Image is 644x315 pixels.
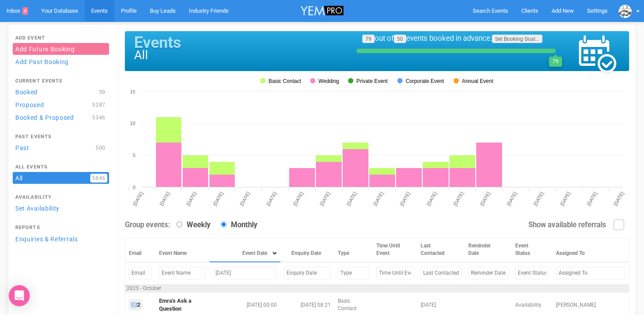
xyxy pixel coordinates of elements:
[90,174,107,183] span: 5846
[612,191,625,207] tspan: [DATE]
[9,285,30,306] div: Open Intercom Messenger
[13,99,109,111] a: Proposed5287
[473,7,508,14] span: Search Events
[15,79,106,84] h4: Current Events
[125,220,170,229] strong: Group events:
[521,7,538,14] span: Clients
[399,191,411,207] tspan: [DATE]
[177,222,182,227] input: Weekly
[133,185,135,190] tspan: 0
[125,238,156,262] th: Email
[15,165,106,170] h4: All Events
[15,195,106,200] h4: Availability
[13,43,109,55] a: Add Future Booking
[280,238,334,262] th: Enquiry Date
[15,134,106,140] h4: Past Events
[552,7,574,14] span: Add New
[357,33,548,44] div: out of events booked in advance.
[506,191,518,207] tspan: [DATE]
[426,191,438,207] tspan: [DATE]
[372,191,385,207] tspan: [DATE]
[15,36,106,41] h4: Add Event
[559,191,571,207] tspan: [DATE]
[284,267,331,279] input: Filter by Enquiry Date
[421,267,461,279] input: Filter by Last Contacted
[159,297,191,312] a: Emra's Ask a Question
[468,267,508,279] input: Filter by Reminder Date
[239,191,251,207] tspan: [DATE]
[318,78,339,84] tspan: Wedding
[265,191,278,207] tspan: [DATE]
[156,238,209,262] th: Event Name
[512,238,552,262] th: Event Status
[212,191,224,207] tspan: [DATE]
[216,220,257,230] label: Monthly
[129,299,142,310] a: 2
[577,34,617,74] img: events_calendar-47d57c581de8ae7e0d62452d7a588d7d83c6c9437aa29a14e0e0b6a065d91899.png
[362,35,375,43] a: 79
[462,78,493,84] tspan: Annual Event
[479,191,491,207] tspan: [DATE]
[132,191,144,207] tspan: [DATE]
[515,267,549,279] input: Filter by Event Status
[376,267,414,279] input: Filter by Time Until Event
[453,191,465,207] tspan: [DATE]
[292,191,304,207] tspan: [DATE]
[492,35,542,43] a: Set Booking Goal...
[22,7,28,15] span: 4
[134,34,342,52] h1: Events
[213,267,277,279] input: Filter by Event Date
[394,35,406,43] a: 50
[552,238,629,262] th: Assigned To
[90,113,107,122] span: 5346
[586,191,598,207] tspan: [DATE]
[338,267,369,279] input: Filter by Type
[373,238,418,262] th: Time Until Event
[334,238,373,262] th: Type
[319,191,331,207] tspan: [DATE]
[209,238,280,262] th: Event Date
[13,111,109,123] a: Booked & Proposed5346
[15,225,106,230] h4: Reports
[269,78,301,84] tspan: Basic Contact
[172,220,210,230] label: Weekly
[13,142,109,154] a: Past500
[465,238,512,262] th: Reminder Date
[130,89,135,94] tspan: 15
[417,238,465,262] th: Last Contacted
[221,222,226,227] input: Monthly
[133,153,135,158] tspan: 5
[13,56,109,68] a: Add Past Booking
[185,191,198,207] tspan: [DATE]
[13,172,109,184] a: All5846
[159,191,171,207] tspan: [DATE]
[97,88,107,97] span: 59
[90,100,107,109] span: 5287
[619,5,632,18] img: data
[556,267,625,279] input: Filter by Assigned To
[356,78,388,84] tspan: Private Event
[129,267,152,279] input: Filter by Email
[159,267,206,279] input: Filter by Event Name
[532,191,545,207] tspan: [DATE]
[528,220,606,229] strong: Show available referrals
[134,49,342,62] h1: All
[406,78,444,84] tspan: Corporate Event
[346,191,358,207] tspan: [DATE]
[13,86,109,98] a: Booked59
[94,143,107,152] span: 500
[13,233,109,245] a: Enquiries & Referrals
[13,202,109,214] a: Set Availability
[549,57,562,67] div: 79
[125,284,629,292] td: 2025 - October
[130,121,135,126] tspan: 10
